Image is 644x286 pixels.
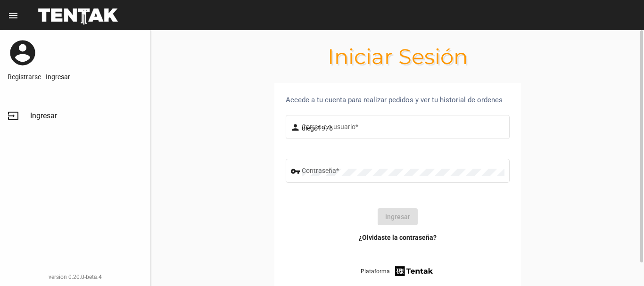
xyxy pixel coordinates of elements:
mat-icon: input [8,110,19,122]
span: Ingresar [30,111,57,121]
a: Plataforma [361,265,435,278]
img: tentak-firm.png [394,265,434,278]
h1: Iniciar Sesión [151,49,644,64]
a: Registrarse - Ingresar [8,72,143,82]
mat-icon: vpn_key [290,166,302,177]
button: Ingresar [378,208,418,225]
mat-icon: person [290,122,302,133]
a: ¿Olvidaste la contraseña? [359,233,437,242]
span: Plataforma [361,267,390,276]
div: Accede a tu cuenta para realizar pedidos y ver tu historial de ordenes [286,94,510,106]
mat-icon: account_circle [8,38,38,68]
div: version 0.20.0-beta.4 [8,272,143,282]
mat-icon: menu [8,10,19,21]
